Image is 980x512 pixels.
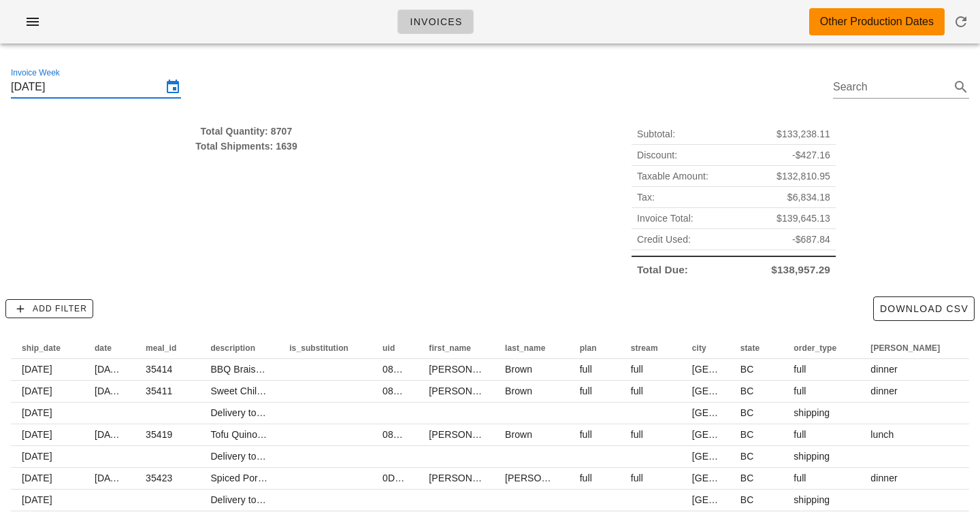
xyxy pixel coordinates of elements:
span: Delivery to [GEOGRAPHIC_DATA] (V5N 1R4) [210,407,408,418]
span: $138,957.29 [771,262,830,277]
span: date [95,343,112,353]
th: stream: Not sorted. Activate to sort ascending. [620,337,681,359]
th: meal_id: Not sorted. Activate to sort ascending. [135,337,199,359]
span: [DATE] [95,386,125,396]
span: full [580,473,592,483]
span: BC [740,407,754,418]
span: order_type [794,343,836,353]
span: Add Filter [12,303,87,315]
span: [DATE] [95,364,125,375]
span: $133,238.11 [777,126,830,141]
span: [GEOGRAPHIC_DATA] [692,386,792,396]
span: [GEOGRAPHIC_DATA] [692,451,792,462]
span: 35411 [146,386,172,396]
span: Taxable Amount: [637,169,708,184]
span: [PERSON_NAME] [429,429,508,440]
span: full [580,386,592,396]
span: BC [740,364,754,375]
span: [DATE] [22,407,52,418]
span: plan [580,343,597,353]
span: full [794,429,806,440]
span: Spiced Pork Chops & Lentil Chili [210,473,350,483]
span: 35414 [146,364,172,375]
span: full [580,364,592,375]
span: is_substitution [289,343,348,353]
th: first_name: Not sorted. Activate to sort ascending. [418,337,494,359]
span: Sweet Chili Chicken Thighs with Potato Wedges [210,386,416,396]
span: BC [740,451,754,462]
span: uid [382,343,395,353]
th: city: Not sorted. Activate to sort ascending. [681,337,730,359]
span: [PERSON_NAME] [429,473,508,483]
span: $6,834.18 [787,190,830,205]
span: Brown [505,386,532,396]
th: state: Not sorted. Activate to sort ascending. [730,337,783,359]
span: Discount: [637,148,677,163]
span: [GEOGRAPHIC_DATA] [692,407,792,418]
span: stream [631,343,658,353]
span: dinner [870,364,898,375]
span: Delivery to [GEOGRAPHIC_DATA] (V5N 1R4) [210,451,408,462]
span: [DATE] [22,494,52,505]
span: [GEOGRAPHIC_DATA] [692,494,792,505]
div: Other Production Dates [820,14,934,30]
th: uid: Not sorted. Activate to sort ascending. [372,337,418,359]
button: Download CSV [873,296,975,321]
span: [GEOGRAPHIC_DATA] [692,364,792,375]
th: last_name: Not sorted. Activate to sort ascending. [494,337,569,359]
span: 08HtNpkyZMdaNfog0j35Lis5a8L2 [382,364,527,375]
th: order_type: Not sorted. Activate to sort ascending. [783,337,860,359]
span: -$687.84 [792,232,830,247]
span: BC [740,473,754,483]
span: 35419 [146,429,172,440]
span: ship_date [22,343,61,353]
span: full [794,364,806,375]
span: full [631,473,643,483]
div: Total Shipments: 1639 [11,139,482,154]
span: dinner [870,473,898,483]
span: [DATE] [22,386,52,396]
span: [DATE] [95,429,125,440]
span: lunch [870,429,894,440]
span: full [794,473,806,483]
span: Credit Used: [637,232,691,247]
span: 0Deiml0YcsepeSXGQksxdCxGb0e2 [382,473,538,483]
span: Invoice Total: [637,211,693,226]
span: full [631,386,643,396]
span: description [210,343,255,353]
span: full [631,364,643,375]
span: first_name [429,343,471,353]
span: Subtotal: [637,126,675,141]
span: [GEOGRAPHIC_DATA] [692,473,792,483]
span: Brown [505,364,532,375]
span: 35423 [146,473,172,483]
span: $132,810.95 [777,169,830,184]
th: ship_date: Not sorted. Activate to sort ascending. [11,337,84,359]
span: -$427.16 [792,148,830,163]
span: Delivery to [GEOGRAPHIC_DATA] (V5Y0G8) [210,494,405,505]
th: plan: Not sorted. Activate to sort ascending. [569,337,620,359]
label: Invoice Week [11,68,60,78]
span: full [580,429,592,440]
span: 08HtNpkyZMdaNfog0j35Lis5a8L2 [382,429,527,440]
span: dinner [870,386,898,396]
span: last_name [505,343,546,353]
span: shipping [794,407,830,418]
span: 08HtNpkyZMdaNfog0j35Lis5a8L2 [382,386,527,396]
span: shipping [794,451,830,462]
span: Invoices [409,16,462,27]
span: [DATE] [22,364,52,375]
span: Total Due: [637,262,688,277]
span: [PERSON_NAME] [429,386,508,396]
span: [PERSON_NAME] [870,343,940,353]
span: full [794,386,806,396]
div: Total Quantity: 8707 [11,124,482,139]
span: BBQ Braised Beef with Sweet Potato Mash [210,364,395,375]
span: $139,645.13 [777,211,830,226]
span: BC [740,494,754,505]
span: full [631,429,643,440]
span: shipping [794,494,830,505]
span: state [740,343,760,353]
th: is_substitution: Not sorted. Activate to sort ascending. [278,337,372,359]
a: Invoices [397,10,474,34]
